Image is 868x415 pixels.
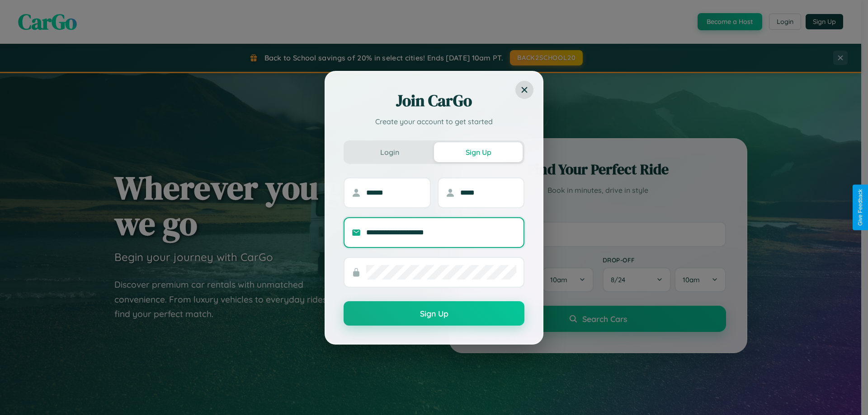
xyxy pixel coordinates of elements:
button: Sign Up [434,142,523,162]
button: Login [345,142,434,162]
div: Give Feedback [857,189,863,226]
h2: Join CarGo [344,90,524,112]
button: Sign Up [344,301,524,326]
p: Create your account to get started [344,116,524,127]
